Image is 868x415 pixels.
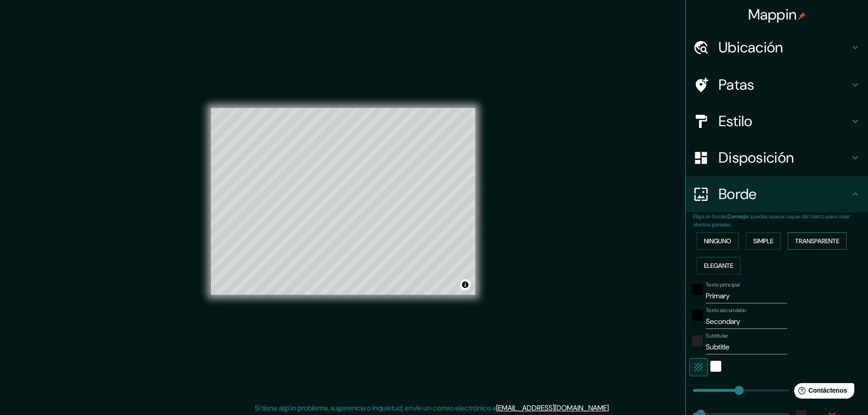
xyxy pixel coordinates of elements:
[795,237,839,245] font: Transparente
[719,112,753,131] font: Estilo
[719,148,794,167] font: Disposición
[686,103,868,139] div: Estilo
[609,403,610,413] font: .
[692,284,703,295] button: negro
[692,335,703,346] button: color-222222
[719,75,755,94] font: Patas
[255,403,496,413] font: Si tiene algún problema, sugerencia o inquietud, envíe un correo electrónico a
[787,379,858,405] iframe: Lanzador de widgets de ayuda
[611,403,613,413] font: .
[496,403,609,413] a: [EMAIL_ADDRESS][DOMAIN_NAME]
[748,5,797,24] font: Mappin
[719,184,757,204] font: Borde
[706,307,746,314] font: Texto secundario
[693,213,727,220] font: Elige un borde.
[706,332,728,339] font: Subtitular
[686,176,868,212] div: Borde
[704,261,733,270] font: Elegante
[719,38,783,57] font: Ubicación
[704,237,731,245] font: Ninguno
[693,213,850,228] font: : puedes opacar capas del marco para crear efectos geniales.
[686,29,868,66] div: Ubicación
[788,232,847,250] button: Transparente
[710,361,721,372] button: blanco
[686,139,868,176] div: Disposición
[692,310,703,321] button: negro
[753,237,773,245] font: Simple
[697,257,740,274] button: Elegante
[727,213,748,220] font: Consejo
[746,232,781,250] button: Simple
[460,279,471,290] button: Activar o desactivar atribución
[686,67,868,103] div: Patas
[706,281,740,288] font: Texto principal
[610,403,611,413] font: .
[697,232,739,250] button: Ninguno
[798,12,806,20] img: pin-icon.png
